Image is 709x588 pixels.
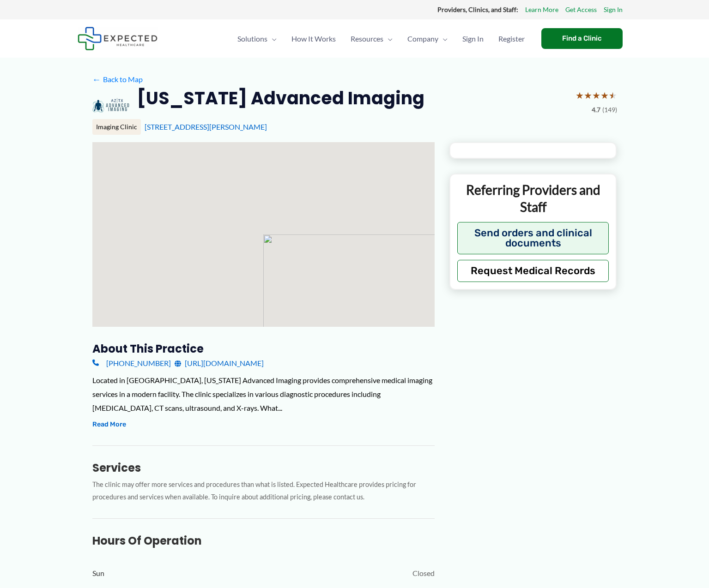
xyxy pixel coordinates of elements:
[604,4,623,16] a: Sign In
[592,104,600,116] span: 4.7
[498,23,525,55] span: Register
[92,119,141,135] div: Imaging Clinic
[92,479,435,504] p: The clinic may offer more services and procedures than what is listed. Expected Healthcare provid...
[175,356,264,370] a: [URL][DOMAIN_NAME]
[600,87,609,104] span: ★
[351,23,383,55] span: Resources
[457,222,609,254] button: Send orders and clinical documents
[407,23,438,55] span: Company
[267,23,277,55] span: Menu Toggle
[455,23,491,55] a: Sign In
[462,23,484,55] span: Sign In
[92,534,435,548] h3: Hours of Operation
[576,87,584,104] span: ★
[491,23,532,55] a: Register
[525,4,558,16] a: Learn More
[584,87,592,104] span: ★
[92,75,101,84] span: ←
[541,28,623,49] a: Find a Clinic
[383,23,393,55] span: Menu Toggle
[92,373,435,414] div: Located in [GEOGRAPHIC_DATA], [US_STATE] Advanced Imaging provides comprehensive medical imaging ...
[92,356,171,370] a: [PHONE_NUMBER]
[602,104,617,116] span: (149)
[457,181,609,215] p: Referring Providers and Staff
[609,87,617,104] span: ★
[565,4,597,16] a: Get Access
[230,23,284,55] a: SolutionsMenu Toggle
[291,23,336,55] span: How It Works
[92,419,126,430] button: Read More
[137,87,424,109] h2: [US_STATE] Advanced Imaging
[400,23,455,55] a: CompanyMenu Toggle
[237,23,267,55] span: Solutions
[92,72,143,86] a: ←Back to Map
[457,260,609,282] button: Request Medical Records
[145,122,267,131] a: [STREET_ADDRESS][PERSON_NAME]
[92,566,104,580] span: Sun
[437,6,518,13] strong: Providers, Clinics, and Staff:
[284,23,343,55] a: How It Works
[92,461,435,475] h3: Services
[592,87,600,104] span: ★
[78,27,158,50] img: Expected Healthcare Logo - side, dark font, small
[438,23,448,55] span: Menu Toggle
[343,23,400,55] a: ResourcesMenu Toggle
[412,566,435,580] span: Closed
[92,342,435,356] h3: About this practice
[230,23,532,55] nav: Primary Site Navigation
